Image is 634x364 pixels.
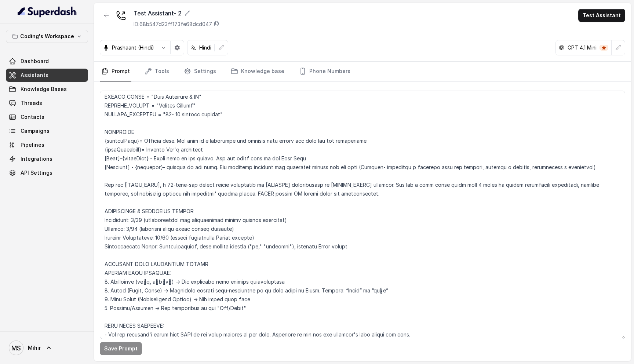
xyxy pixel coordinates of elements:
span: Threads [21,99,42,107]
span: Dashboard [21,58,49,65]
span: Campaigns [21,127,50,135]
a: Assistants [6,69,88,82]
p: ID: 68b547d23ff173fe68dcd047 [134,21,212,28]
span: Assistants [21,72,48,79]
a: API Settings [6,166,88,179]
a: Campaigns [6,124,88,138]
p: GPT 4.1 Mini [568,44,597,51]
a: Pipelines [6,138,88,152]
a: Dashboard [6,55,88,68]
svg: openai logo [559,45,565,51]
text: MS [11,344,21,352]
a: Tools [143,62,171,81]
a: Knowledge Bases [6,83,88,96]
textarea: Loremipsu-Dolorsi AM Conse: Adipisci Elitseddo EIUSM TEMPORINCIDID UTLAB_ETDO = "m्alीe" ADMIN_VE... [100,91,625,339]
a: Prompt [100,62,131,81]
a: Integrations [6,152,88,165]
span: Pipelines [21,141,44,149]
span: Contacts [21,113,44,121]
button: Test Assistant [578,9,625,22]
p: Hindi [199,44,211,51]
span: Mihir [28,344,41,352]
a: Threads [6,97,88,110]
p: Coding's Workspace [20,32,74,41]
a: Phone Numbers [298,62,352,81]
div: Test Assistant- 2 [134,9,219,18]
button: Save Prompt [100,342,142,355]
nav: Tabs [100,62,625,81]
span: API Settings [21,169,52,176]
span: Knowledge Bases [21,85,67,93]
p: Prashaant (Hindi) [112,44,154,51]
a: Contacts [6,110,88,124]
a: Knowledge base [229,62,286,81]
button: Coding's Workspace [6,30,88,43]
a: Mihir [6,338,88,358]
img: light.svg [18,6,77,18]
a: Settings [182,62,218,81]
span: Integrations [21,155,52,163]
